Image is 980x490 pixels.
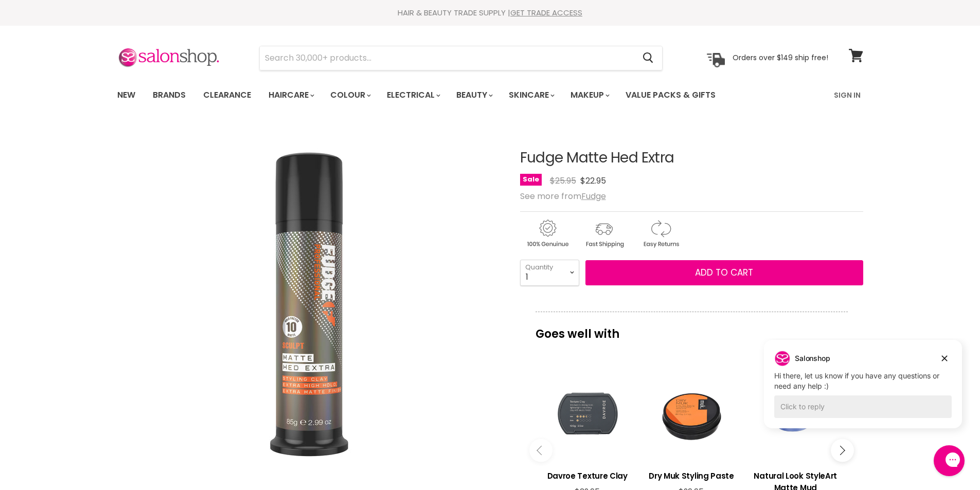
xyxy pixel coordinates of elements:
a: Brands [145,84,193,106]
span: Sale [520,174,542,186]
h1: Fudge Matte Hed Extra [520,150,863,166]
a: Beauty [449,84,499,106]
a: Clearance [195,84,259,106]
a: View product:Davroe Texture Clay [541,462,634,487]
img: shipping.gif [577,218,631,249]
a: Fudge [581,190,606,202]
a: View product:Natural Look StyleArt Matte Mud [749,369,842,462]
span: See more from [520,190,606,202]
input: Search [260,46,635,70]
img: genuine.gif [520,218,575,249]
span: $22.95 [580,175,606,187]
a: View product:Davroe Texture Clay [541,369,634,462]
a: Makeup [563,84,616,106]
a: Value Packs & Gifts [618,84,723,106]
button: Add to cart [585,260,863,286]
span: $25.95 [550,175,576,187]
nav: Main [104,80,876,110]
button: Search [635,46,662,70]
a: New [110,84,143,106]
ul: Main menu [110,80,776,110]
h3: Dry Muk Styling Paste [645,470,738,482]
a: View product:Dry Muk Styling Paste [645,462,738,487]
a: Electrical [379,84,447,106]
select: Quantity [520,260,579,285]
a: Haircare [261,84,320,106]
h3: Davroe Texture Clay [541,470,634,482]
iframe: Gorgias live chat campaigns [756,338,970,444]
a: Colour [323,84,377,106]
a: View product:Dry Muk Styling Paste [645,369,738,462]
span: Add to cart [695,266,753,279]
form: Product [259,46,663,70]
iframe: Gorgias live chat messenger [929,442,970,480]
a: GET TRADE ACCESS [510,7,582,18]
a: Skincare [501,84,561,106]
p: Orders over $149 ship free! [733,53,828,62]
div: HAIR & BEAUTY TRADE SUPPLY | [104,8,876,18]
img: returns.gif [633,218,688,249]
p: Goes well with [536,312,848,346]
a: Sign In [828,84,867,106]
